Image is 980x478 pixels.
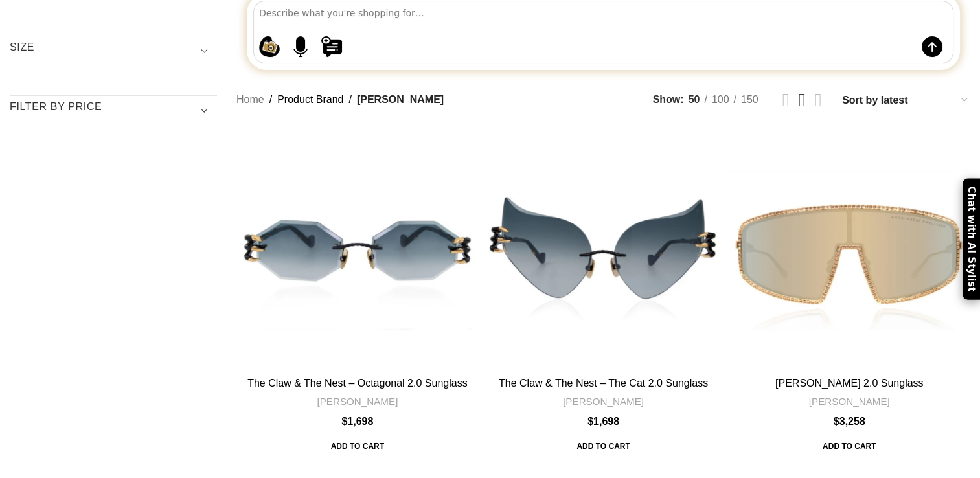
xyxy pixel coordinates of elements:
[834,416,839,427] span: $
[499,378,708,389] a: The Claw & The Nest – The Cat 2.0 Sunglass
[563,394,644,408] a: [PERSON_NAME]
[322,435,393,458] a: Add to cart: “The Claw & The Nest – Octagonal 2.0 Sunglass”
[247,378,467,389] a: The Claw & The Nest – Octagonal 2.0 Sunglass
[775,378,924,389] a: [PERSON_NAME] 2.0 Sunglass
[587,416,619,427] bdi: 1,698
[814,435,885,458] a: Add to cart: “Shady Luv 2.0 Sunglass”
[814,435,885,458] span: Add to cart
[10,100,217,122] h3: Filter by price
[483,129,725,371] a: The Claw & The Nest – The Cat 2.0 Sunglass
[10,40,217,62] h3: SIZE
[567,435,639,458] a: Add to cart: “The Claw & The Nest – The Cat 2.0 Sunglass”
[587,416,593,427] span: $
[567,435,639,458] span: Add to cart
[341,416,373,427] bdi: 1,698
[834,416,865,427] bdi: 3,258
[236,129,479,371] a: The Claw & The Nest – Octagonal 2.0 Sunglass
[728,129,970,371] a: Shady Luv 2.0 Sunglass
[322,435,393,458] span: Add to cart
[317,394,398,408] a: [PERSON_NAME]
[341,416,347,427] span: $
[809,394,890,408] a: [PERSON_NAME]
